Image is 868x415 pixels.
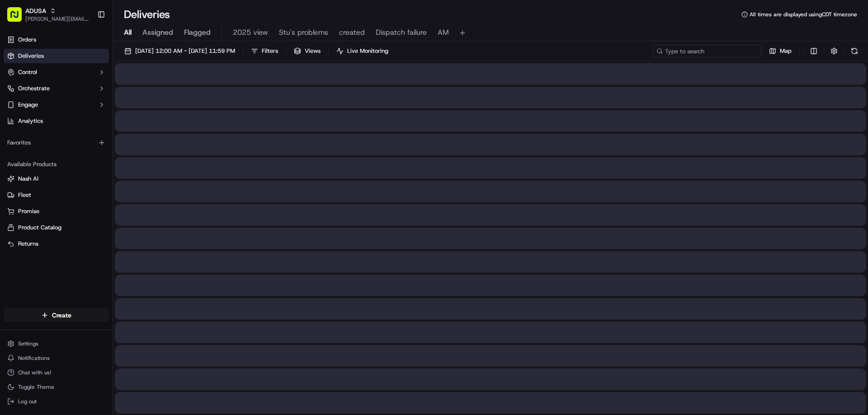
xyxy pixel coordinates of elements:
button: Fleet [4,188,109,202]
button: Product Catalog [4,220,109,235]
div: 💻 [76,132,84,139]
span: Filters [262,47,278,55]
span: Chat with us! [18,369,51,376]
span: Knowledge Base [18,131,69,140]
span: created [339,27,365,38]
button: Views [290,45,325,57]
a: Product Catalog [7,224,105,232]
span: All [124,27,132,38]
span: Deliveries [18,52,44,60]
button: [DATE] 12:00 AM - [DATE] 11:59 PM [120,45,239,57]
button: Toggle Theme [4,381,109,393]
span: Toggle Theme [18,383,54,391]
button: Filters [247,45,282,57]
span: Analytics [18,117,43,125]
button: Promise [4,204,109,219]
button: Nash AI [4,172,109,186]
span: [DATE] 12:00 AM - [DATE] 11:59 PM [135,47,235,55]
button: Create [4,308,109,322]
button: [PERSON_NAME][EMAIL_ADDRESS][PERSON_NAME][DOMAIN_NAME] [25,15,90,23]
a: Promise [7,207,105,215]
span: Notifications [18,354,50,362]
span: Dispatch failure [376,27,427,38]
button: ADUSA [25,6,46,15]
span: Engage [18,101,38,109]
a: 📗Knowledge Base [5,127,73,144]
div: Start new chat [31,86,148,95]
a: Powered byPylon [64,153,109,160]
span: All times are displayed using CDT timezone [750,11,857,18]
img: Nash [9,9,27,27]
span: Orchestrate [18,84,50,93]
button: Returns [4,237,109,251]
span: Stu's problems [279,27,328,38]
button: Start new chat [154,89,165,100]
button: Settings [4,337,109,350]
span: Promise [18,207,39,215]
span: Orders [18,36,36,44]
div: Favorites [4,135,109,150]
span: Fleet [18,191,31,199]
span: Control [18,68,37,76]
span: Flagged [184,27,211,38]
h1: Deliveries [124,7,170,22]
span: Returns [18,240,38,248]
span: Product Catalog [18,224,61,232]
span: Settings [18,340,38,347]
button: Log out [4,395,109,408]
button: Chat with us! [4,366,109,379]
span: Log out [18,398,37,405]
span: Assigned [142,27,173,38]
button: Orchestrate [4,81,109,96]
span: Views [305,47,321,55]
a: Fleet [7,191,105,199]
span: Nash AI [18,175,38,183]
button: Live Monitoring [332,45,392,57]
a: Orders [4,33,109,47]
span: Live Monitoring [347,47,388,55]
button: Refresh [848,45,861,57]
a: 💻API Documentation [73,127,149,144]
span: Map [780,47,792,55]
a: Returns [7,240,105,248]
input: Type to search [653,45,761,57]
a: Analytics [4,114,109,128]
button: Engage [4,98,109,112]
span: AM [438,27,449,38]
button: Notifications [4,352,109,364]
button: Map [765,45,796,57]
button: Control [4,65,109,79]
div: 📗 [9,132,16,139]
input: Got a question? Start typing here... [24,58,163,68]
a: Nash AI [7,175,105,183]
div: We're available if you need us! [31,95,114,103]
div: Available Products [4,157,109,172]
p: Welcome 👋 [9,36,165,51]
img: 1736555255976-a54dd68f-1ca7-489b-9aae-adbdc363a1c4 [9,86,25,103]
button: ADUSA[PERSON_NAME][EMAIL_ADDRESS][PERSON_NAME][DOMAIN_NAME] [4,4,94,25]
span: Pylon [90,153,109,160]
a: Deliveries [4,49,109,63]
span: 2025 view [233,27,268,38]
span: API Documentation [85,131,145,140]
span: Create [52,311,71,320]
